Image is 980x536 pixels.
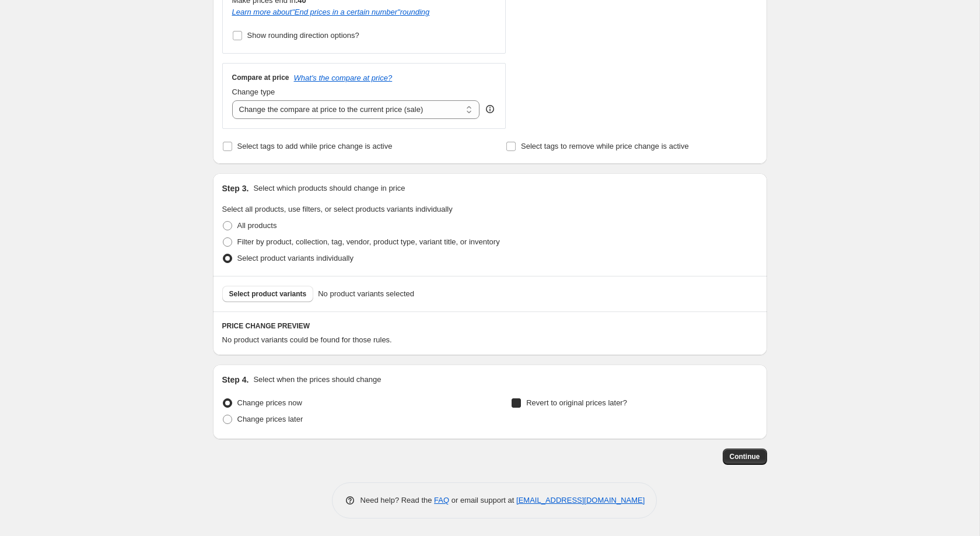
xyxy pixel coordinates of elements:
span: Select tags to add while price change is active [237,142,393,150]
a: Learn more about"End prices in a certain number"rounding [232,8,430,16]
a: [EMAIL_ADDRESS][DOMAIN_NAME] [516,496,645,505]
span: or email support at [449,496,516,505]
span: No product variants could be found for those rules. [222,335,392,344]
a: FAQ [434,496,449,505]
span: Revert to original prices later? [526,398,627,407]
span: Need help? Read the [360,496,435,505]
span: Continue [730,452,760,461]
span: Select product variants [229,289,307,299]
div: help [484,103,496,115]
span: Change type [232,87,275,96]
button: Continue [723,449,767,465]
h2: Step 4. [222,374,249,386]
h2: Step 3. [222,183,249,194]
span: All products [237,221,277,230]
span: Show rounding direction options? [247,31,359,40]
h6: PRICE CHANGE PREVIEW [222,321,758,331]
p: Select which products should change in price [253,183,405,194]
span: Filter by product, collection, tag, vendor, product type, variant title, or inventory [237,237,500,246]
button: What's the compare at price? [294,73,393,82]
span: Change prices later [237,415,303,423]
i: Learn more about " End prices in a certain number " rounding [232,8,430,16]
span: Change prices now [237,398,302,407]
span: Select all products, use filters, or select products variants individually [222,205,453,213]
p: Select when the prices should change [253,374,381,386]
span: Select product variants individually [237,254,353,262]
h3: Compare at price [232,73,289,82]
span: Select tags to remove while price change is active [521,142,689,150]
span: No product variants selected [318,288,414,300]
button: Select product variants [222,286,314,302]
